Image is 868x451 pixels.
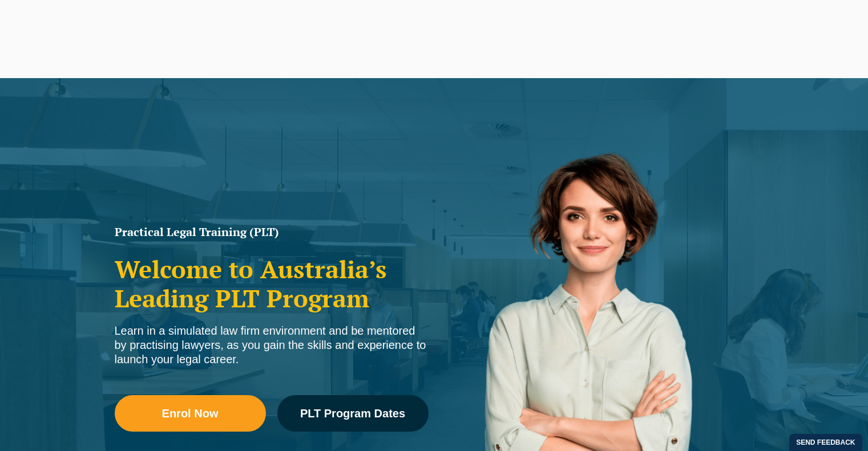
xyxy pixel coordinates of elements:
[300,408,405,419] span: PLT Program Dates
[115,395,266,432] a: Enrol Now
[115,226,429,238] h1: Practical Legal Training (PLT)
[115,255,429,312] h2: Welcome to Australia’s Leading PLT Program
[162,408,219,419] span: Enrol Now
[115,324,429,367] div: Learn in a simulated law firm environment and be mentored by practising lawyers, as you gain the ...
[277,395,429,432] a: PLT Program Dates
